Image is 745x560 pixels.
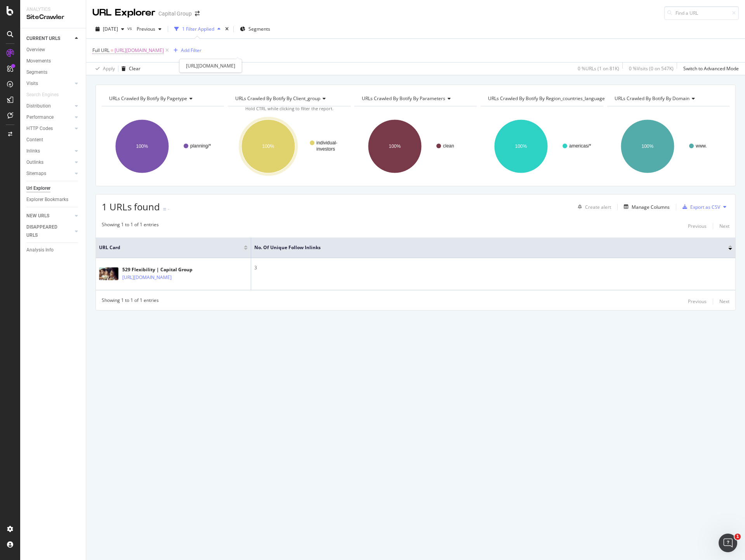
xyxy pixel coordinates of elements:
[26,246,54,254] div: Analysis Info
[102,113,224,180] svg: A chart.
[26,170,46,178] div: Sitemaps
[158,10,192,17] div: Capital Group
[688,223,707,229] div: Previous
[569,143,591,149] text: americas/*
[99,267,118,280] img: main image
[26,6,80,13] div: Analytics
[26,46,80,54] a: Overview
[26,113,73,121] a: Performance
[181,47,201,54] div: Add Filter
[641,144,653,149] text: 100%
[362,95,445,102] span: URLs Crawled By Botify By parameters
[26,212,49,220] div: NEW URLS
[99,244,242,251] span: URL Card
[26,68,80,76] a: Segments
[719,297,729,306] button: Next
[92,62,115,75] button: Apply
[26,158,73,166] a: Outlinks
[515,144,527,149] text: 100%
[171,23,224,35] button: 1 Filter Applied
[719,298,729,305] div: Next
[195,11,200,16] div: arrow-right-arrow-left
[26,136,43,144] div: Content
[629,65,674,72] div: 0 % Visits ( 0 on 547K )
[680,62,739,75] button: Switch to Advanced Mode
[26,80,38,88] div: Visits
[92,47,109,54] span: Full URL
[688,221,707,231] button: Previous
[26,113,54,121] div: Performance
[111,47,113,54] span: =
[360,92,470,105] h4: URLs Crawled By Botify By parameters
[103,26,118,32] span: 2025 Sep. 26th
[122,274,172,281] a: [URL][DOMAIN_NAME]
[182,26,214,32] div: 1 Filter Applied
[102,221,159,231] div: Showing 1 to 1 of 1 entries
[127,25,134,31] span: vs
[683,65,739,72] div: Switch to Advanced Mode
[136,144,148,149] text: 100%
[245,106,333,111] span: Hold CTRL while clicking to filter the report.
[719,221,729,231] button: Next
[168,206,169,212] div: -
[578,65,619,72] div: 0 % URLs ( 1 on 81K )
[26,57,80,65] a: Movements
[632,204,670,210] div: Manage Columns
[26,80,73,88] a: Visits
[26,147,40,155] div: Inlinks
[26,102,51,110] div: Distribution
[235,95,320,102] span: URLs Crawled By Botify By client_group
[26,35,60,43] div: CURRENT URLS
[134,23,165,35] button: Previous
[26,35,73,43] a: CURRENT URLS
[26,184,80,192] a: Url Explorer
[719,223,729,229] div: Next
[488,95,605,102] span: URLs Crawled By Botify By region_countries_language
[695,143,707,149] text: www.
[248,26,270,32] span: Segments
[26,170,73,178] a: Sitemaps
[122,266,205,273] div: 529 Flexibility | Capital Group
[103,65,115,72] div: Apply
[26,91,59,99] div: Search Engines
[179,59,242,73] div: [URL][DOMAIN_NAME]
[26,13,80,22] div: SiteCrawler
[26,158,43,166] div: Outlinks
[735,534,741,540] span: 1
[92,6,155,19] div: URL Explorer
[354,113,477,180] svg: A chart.
[585,204,611,210] div: Create alert
[254,244,717,251] span: No. of Unique Follow Inlinks
[486,92,616,105] h4: URLs Crawled By Botify By region_countries_language
[108,92,217,105] h4: URLs Crawled By Botify By pagetype
[443,143,454,149] text: clean
[664,6,739,20] input: Find a URL
[26,68,47,76] div: Segments
[102,200,160,213] span: 1 URLs found
[262,144,274,149] text: 100%
[237,23,273,35] button: Segments
[481,113,603,180] div: A chart.
[26,125,53,133] div: HTTP Codes
[26,196,68,204] div: Explorer Bookmarks
[26,223,66,239] div: DISAPPEARED URLS
[607,113,729,180] div: A chart.
[613,92,722,105] h4: URLs Crawled By Botify By domain
[102,297,159,306] div: Showing 1 to 1 of 1 entries
[688,297,707,306] button: Previous
[316,140,337,146] text: individual-
[170,46,201,55] button: Add Filter
[190,143,211,149] text: planning/*
[228,113,350,180] svg: A chart.
[26,147,73,155] a: Inlinks
[690,204,720,210] div: Export as CSV
[92,23,127,35] button: [DATE]
[389,144,401,149] text: 100%
[26,46,45,54] div: Overview
[26,57,51,65] div: Movements
[615,95,689,102] span: URLs Crawled By Botify By domain
[26,184,50,192] div: Url Explorer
